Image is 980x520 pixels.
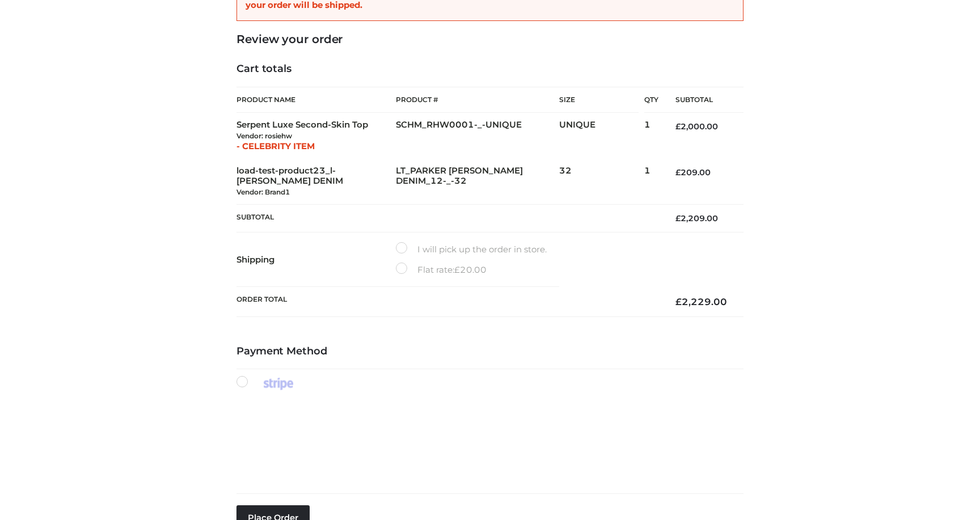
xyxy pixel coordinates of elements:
[396,87,559,113] th: Product #
[675,213,681,223] span: £
[236,63,744,75] h4: Cart totals
[559,159,644,205] td: 32
[675,121,681,132] span: £
[675,167,711,177] bdi: 209.00
[559,87,639,113] th: Size
[396,159,559,205] td: LT_PARKER [PERSON_NAME] DENIM_12-_-32
[658,87,744,113] th: Subtotal
[675,213,718,223] bdi: 2,209.00
[396,263,487,277] label: Flat rate:
[236,32,744,46] h3: Review your order
[236,204,658,232] th: Subtotal
[236,345,744,358] h4: Payment Method
[236,232,396,287] th: Shipping
[236,159,396,205] td: load-test-product23_l-[PERSON_NAME] DENIM
[454,264,460,275] span: £
[675,167,681,177] span: £
[396,113,559,159] td: SCHM_RHW0001-_-UNIQUE
[396,242,547,257] label: I will pick up the order in store.
[644,87,658,113] th: Qty
[236,87,396,113] th: Product Name
[675,121,718,132] bdi: 2,000.00
[675,296,682,307] span: £
[236,287,658,317] th: Order Total
[236,188,290,196] small: Vendor: Brand1
[236,141,315,151] span: - CELEBRITY ITEM
[644,159,658,205] td: 1
[644,113,658,159] td: 1
[236,113,396,159] td: Serpent Luxe Second-Skin Top
[236,132,292,140] small: Vendor: rosiehw
[454,264,487,275] bdi: 20.00
[675,296,727,307] bdi: 2,229.00
[559,113,644,159] td: UNIQUE
[234,403,741,475] iframe: Secure payment input frame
